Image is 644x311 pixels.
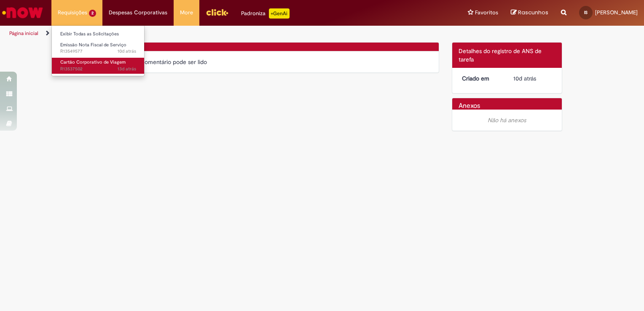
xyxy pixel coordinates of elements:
[109,8,167,17] span: Despesas Corporativas
[118,66,136,72] span: 13d atrás
[180,8,193,17] span: More
[518,8,548,16] span: Rascunhos
[456,74,507,83] dt: Criado em
[9,30,38,37] a: Página inicial
[89,10,96,17] span: 2
[118,48,136,54] span: 10d atrás
[459,102,480,110] h2: Anexos
[513,74,553,83] div: 19/09/2025 11:18:16
[52,29,145,39] a: Exibir Todas as Solicitações
[511,9,548,17] a: Rascunhos
[89,58,432,66] div: Nenhum campo de comentário pode ser lido
[584,10,588,15] span: IS
[60,42,126,48] span: Emissão Nota Fiscal de Serviço
[475,8,498,17] span: Favoritos
[118,66,136,72] time: 15/09/2025 19:16:10
[60,48,136,55] span: R13549577
[60,59,126,65] span: Cartão Corporativo de Viagem
[513,75,536,82] time: 19/09/2025 11:18:16
[488,116,526,124] em: Não há anexos
[118,48,136,54] time: 19/09/2025 09:46:07
[52,58,145,73] a: Aberto R13537502 : Cartão Corporativo de Viagem
[459,47,542,63] span: Detalhes do registro de ANS de tarefa
[241,8,290,19] div: Padroniza
[513,75,536,82] span: 10d atrás
[206,6,228,19] img: click_logo_yellow_360x200.png
[1,4,44,21] img: ServiceNow
[58,8,87,17] span: Requisições
[269,8,290,19] p: +GenAi
[6,26,423,41] ul: Trilhas de página
[52,40,145,56] a: Aberto R13549577 : Emissão Nota Fiscal de Serviço
[595,9,638,16] span: [PERSON_NAME]
[60,66,136,72] span: R13537502
[51,25,145,76] ul: Requisições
